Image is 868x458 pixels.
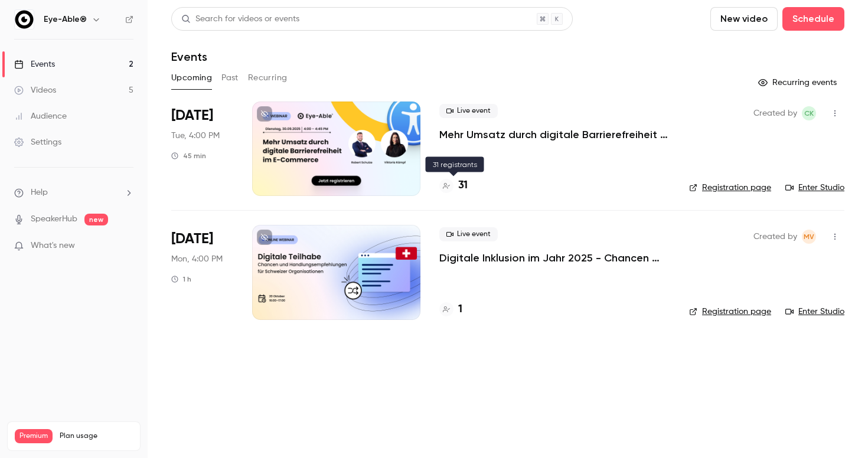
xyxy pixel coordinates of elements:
[84,214,108,225] span: new
[785,306,844,318] a: Enter Studio
[14,187,133,199] li: help-dropdown-opener
[181,13,299,25] div: Search for videos or events
[15,429,53,443] span: Premium
[785,182,844,194] a: Enter Studio
[31,187,48,199] span: Help
[171,50,207,64] h1: Events
[804,230,814,244] span: MV
[31,240,75,252] span: What's new
[221,68,239,87] button: Past
[804,106,814,120] span: CK
[802,106,816,120] span: Carolin Kaulfersch
[753,230,797,244] span: Created by
[439,302,462,318] a: 1
[802,230,816,244] span: Mahdalena Varchenko
[753,106,797,120] span: Created by
[753,73,844,92] button: Recurring events
[458,302,462,318] h4: 1
[689,306,771,318] a: Registration page
[439,227,498,241] span: Live event
[171,106,213,125] span: [DATE]
[439,104,498,118] span: Live event
[171,68,212,87] button: Upcoming
[119,241,133,251] iframe: Noticeable Trigger
[710,7,778,31] button: New video
[171,151,206,161] div: 45 min
[171,130,220,142] span: Tue, 4:00 PM
[458,178,468,194] h4: 31
[14,84,56,96] div: Videos
[171,274,191,284] div: 1 h
[31,213,77,225] a: SpeakerHub
[439,251,670,265] a: Digitale Inklusion im Jahr 2025 - Chancen und Handlungsempfehlungen für Schweizer Organisationen
[782,7,844,31] button: Schedule
[439,127,670,142] a: Mehr Umsatz durch digitale Barrierefreiheit im E-Commerce
[171,225,233,319] div: Oct 20 Mon, 4:00 PM (Europe/Berlin)
[171,230,213,248] span: [DATE]
[248,68,288,87] button: Recurring
[15,10,34,29] img: Eye-Able®
[14,110,67,122] div: Audience
[14,136,61,148] div: Settings
[171,102,233,196] div: Sep 30 Tue, 4:00 PM (Europe/Berlin)
[14,58,55,70] div: Events
[171,253,223,265] span: Mon, 4:00 PM
[60,431,133,441] span: Plan usage
[439,178,468,194] a: 31
[44,14,87,25] h6: Eye-Able®
[689,182,771,194] a: Registration page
